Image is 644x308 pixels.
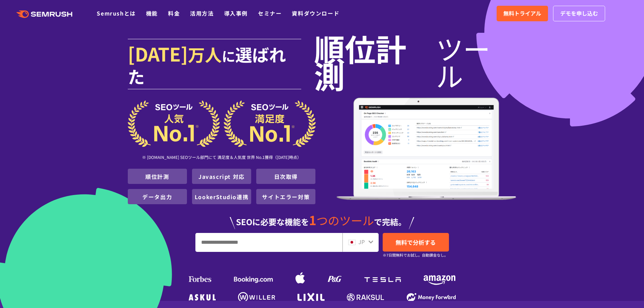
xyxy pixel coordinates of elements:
a: 機能 [146,9,158,17]
a: サイトエラー対策 [262,193,310,201]
a: 資料ダウンロード [292,9,339,17]
a: 導入事例 [224,9,248,17]
span: 選ばれた [128,42,286,88]
a: 無料で分析する [383,233,449,252]
small: ※7日間無料でお試し。自動課金なし。 [383,252,448,258]
span: デモを申し込む [560,9,598,18]
a: 日次取得 [274,172,298,181]
span: 無料トライアル [503,9,541,18]
div: SEOに必要な機能を [128,207,517,229]
span: つのツール [316,212,374,229]
a: Semrushとは [97,9,136,17]
div: ※ [DOMAIN_NAME] SEOツール部門にて 満足度＆人気度 世界 No.1獲得（[DATE]時点） [128,147,316,169]
span: 1 [309,211,316,229]
a: デモを申し込む [553,6,605,21]
a: セミナー [258,9,282,17]
a: データ出力 [142,193,172,201]
a: 順位計測 [145,172,169,181]
a: 無料トライアル [497,6,548,21]
span: に [222,46,235,66]
a: 料金 [168,9,180,17]
span: 順位計測 [314,34,436,89]
span: 万人 [188,42,222,66]
span: [DATE] [128,40,188,67]
span: で完結。 [374,216,406,228]
span: ツール [436,34,517,89]
a: Javascript 対応 [198,172,245,181]
input: URL、キーワードを入力してください [196,233,342,252]
span: 無料で分析する [396,238,436,246]
span: JP [358,238,365,246]
a: LookerStudio連携 [195,193,248,201]
a: 活用方法 [190,9,214,17]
